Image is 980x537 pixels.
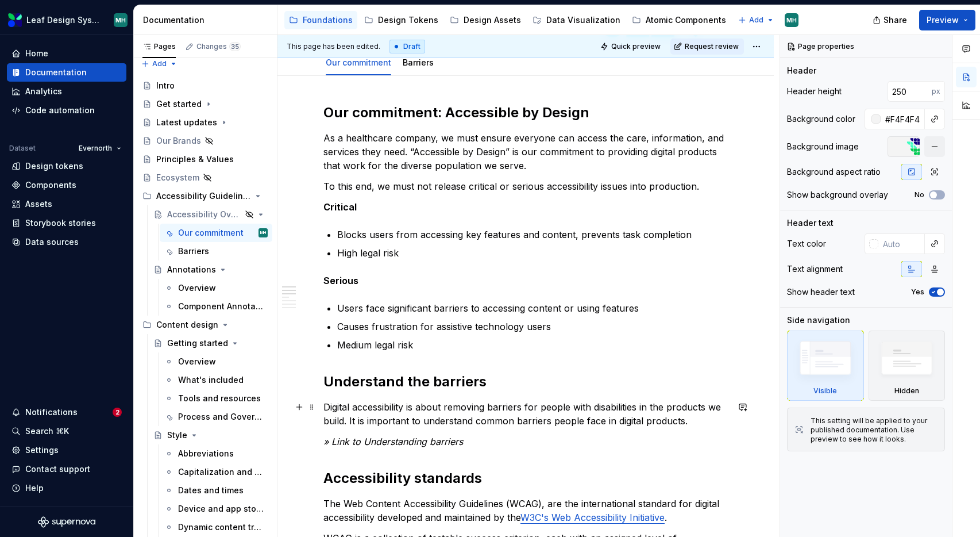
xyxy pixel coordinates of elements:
div: Tools and resources [178,393,261,404]
a: Components [7,176,126,194]
div: Background aspect ratio [787,166,881,178]
span: 2 [113,408,122,417]
div: Settings [25,444,59,456]
div: Background color [787,113,855,125]
div: Our Brands [156,135,201,147]
div: What's included [178,374,244,386]
div: Storybook stories [25,217,96,229]
div: Foundations [303,14,353,26]
button: Leaf Design SystemMH [2,7,131,32]
div: Hidden [894,386,919,396]
div: MH [115,16,126,25]
a: Data sources [7,233,126,251]
button: Quick preview [597,39,666,55]
div: Documentation [25,67,87,78]
div: Ecosystem [156,172,199,183]
button: Notifications2 [7,403,126,421]
span: Add [152,59,167,68]
div: Dates and times [178,485,244,496]
div: Get started [156,98,202,110]
a: Capitalization and casing [160,463,272,481]
p: Digital accessibility is about removing barriers for people with disabilities in the products we ... [323,400,728,428]
a: Molecular Patterns [733,11,832,29]
a: Our Brands [138,132,272,150]
a: Abbreviations [160,444,272,463]
a: Assets [7,195,126,213]
div: Style [167,429,187,441]
p: As a healthcare company, we must ensure everyone can access the care, information, and services t... [323,131,728,172]
p: To this end, we must not release critical or serious accessibility issues into production. [323,179,728,193]
em: » Link to Understanding barriers [323,436,463,447]
a: W3C's Web Accessibility Initiative [520,512,665,523]
a: Device and app store language [160,500,272,518]
a: Get started [138,95,272,113]
div: Text color [787,238,826,250]
button: Contact support [7,460,126,478]
a: Settings [7,441,126,459]
div: Background image [787,141,859,152]
div: Draft [389,40,425,53]
div: Content design [138,316,272,334]
div: Data Visualization [546,14,620,26]
div: Our commitment [178,227,244,239]
div: Notifications [25,406,78,418]
button: Request review [670,39,744,55]
button: Evernorth [74,140,126,156]
div: Data sources [25,236,79,248]
div: Home [25,48,48,59]
a: Ecosystem [138,168,272,187]
div: Dynamic content treatment [178,521,265,533]
a: Atomic Components [627,11,731,29]
div: Atomic Components [646,14,726,26]
div: Header [787,65,816,76]
div: Side navigation [787,314,850,326]
div: Accessibility Guidelines [138,187,272,205]
div: Accessibility Overview [167,209,241,220]
button: Preview [919,10,975,30]
div: Pages [142,42,176,51]
p: Causes frustration for assistive technology users [337,320,728,333]
div: Contact support [25,463,90,475]
a: Dates and times [160,481,272,500]
a: Style [149,426,272,444]
div: MH [260,227,266,239]
label: Yes [911,287,924,297]
p: Medium legal risk [337,338,728,352]
a: Design Tokens [360,11,443,29]
a: Our commitmentMH [160,224,272,242]
button: Help [7,479,126,497]
button: Share [867,10,915,30]
span: Quick preview [611,42,661,51]
a: Accessibility Overview [149,205,272,224]
p: The Web Content Accessibility Guidelines (WCAG), are the international standard for digital acces... [323,497,728,524]
div: Getting started [167,337,228,349]
a: Overview [160,279,272,297]
div: Design tokens [25,160,83,172]
div: Help [25,482,44,494]
div: Overview [178,356,216,367]
a: Component Annotations [160,297,272,316]
div: Documentation [143,14,272,26]
p: High legal risk [337,246,728,260]
label: No [915,190,924,200]
a: Our commitment [326,57,391,67]
div: Overview [178,282,216,294]
span: This page has been edited. [287,42,380,51]
p: Blocks users from accessing key features and content, prevents task completion [337,228,728,241]
a: Data Visualization [528,11,625,29]
div: Intro [156,80,175,91]
div: Show header text [787,286,855,298]
a: Process and Governance [160,408,272,426]
a: What's included [160,371,272,389]
div: Our commitment [321,50,396,74]
div: This setting will be applied to your published documentation. Use preview to see how it looks. [811,416,937,444]
span: Preview [927,14,959,26]
a: Intro [138,76,272,95]
span: Request review [685,42,739,51]
div: Leaf Design System [26,14,100,26]
a: Barriers [160,242,272,260]
a: Analytics [7,82,126,101]
a: Barriers [403,57,434,67]
a: Documentation [7,63,126,82]
div: Annotations [167,264,216,275]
